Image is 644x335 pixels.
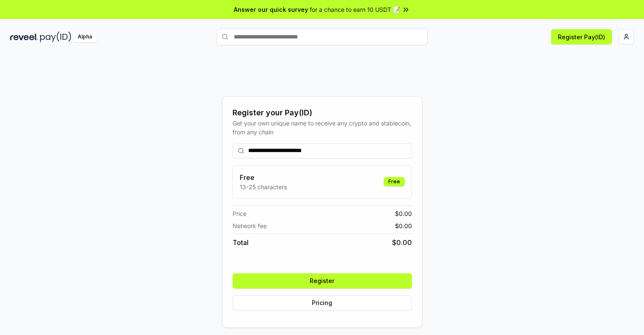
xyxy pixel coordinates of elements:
[233,237,249,248] span: Total
[233,107,412,119] div: Register your Pay(ID)
[395,221,412,230] span: $ 0.00
[395,209,412,218] span: $ 0.00
[233,221,267,230] span: Network fee
[40,32,71,42] img: pay_id
[392,237,412,248] span: $ 0.00
[384,177,405,186] div: Free
[73,32,97,42] div: Alpha
[233,209,246,218] span: Price
[240,182,287,191] p: 13-25 characters
[10,32,38,42] img: reveel_dark
[551,29,612,44] button: Register Pay(ID)
[233,273,412,289] button: Register
[233,119,412,136] div: Get your own unique name to receive any crypto and stablecoin, from any chain
[234,5,308,14] span: Answer our quick survey
[240,172,287,182] h3: Free
[310,5,400,14] span: for a chance to earn 10 USDT 📝
[233,295,412,310] button: Pricing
